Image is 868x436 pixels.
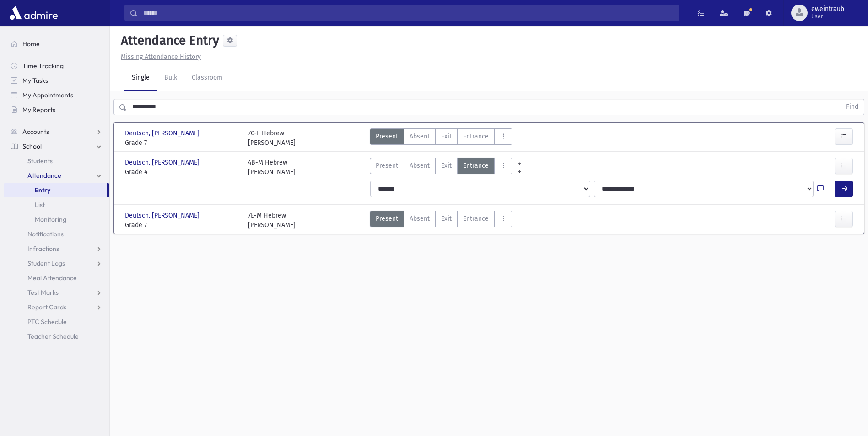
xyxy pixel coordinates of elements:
a: Time Tracking [4,58,109,73]
a: Missing Attendance History [117,53,201,61]
a: My Tasks [4,73,109,88]
input: Search [138,5,679,21]
a: Report Cards [4,300,109,314]
span: Accounts [22,128,49,136]
a: Notifications [4,227,109,241]
span: Absent [410,161,430,170]
span: Meal Attendance [27,274,77,282]
span: My Tasks [22,76,48,85]
a: Students [4,154,109,168]
a: Student Logs [4,256,109,271]
span: My Appointments [22,91,73,99]
span: Deutsch, [PERSON_NAME] [125,158,201,167]
a: Monitoring [4,212,109,227]
a: List [4,197,109,212]
span: My Reports [22,106,55,114]
a: Entry [4,183,107,197]
span: Exit [441,132,452,141]
span: Test Marks [27,288,59,297]
span: School [22,142,42,150]
span: Absent [410,214,430,223]
span: Grade 7 [125,220,239,230]
span: Exit [441,214,452,223]
a: Teacher Schedule [4,329,109,344]
a: School [4,139,109,154]
div: 7C-F Hebrew [PERSON_NAME] [248,128,296,148]
span: PTC Schedule [27,318,67,326]
span: Home [22,40,40,48]
div: AttTypes [370,158,512,177]
a: Attendance [4,168,109,183]
h5: Attendance Entry [117,33,219,48]
a: PTC Schedule [4,314,109,329]
span: User [811,13,844,20]
span: Entrance [463,214,489,223]
div: AttTypes [370,128,512,148]
img: AdmirePro [7,4,60,22]
span: Students [27,157,53,165]
div: 4B-M Hebrew [PERSON_NAME] [248,158,296,177]
a: Accounts [4,124,109,139]
span: Entrance [463,161,489,170]
a: Single [124,65,157,91]
span: Report Cards [27,303,66,311]
span: Absent [410,132,430,141]
span: Entrance [463,132,489,141]
a: Meal Attendance [4,271,109,285]
div: AttTypes [370,211,512,230]
span: Notifications [27,230,64,238]
u: Missing Attendance History [121,53,201,61]
a: My Appointments [4,88,109,102]
span: Deutsch, [PERSON_NAME] [125,128,201,138]
a: Infractions [4,241,109,256]
a: Bulk [157,65,184,91]
span: Present [376,161,398,170]
a: Classroom [184,65,230,91]
span: List [35,201,45,209]
a: Test Marks [4,285,109,300]
span: Teacher Schedule [27,332,79,340]
span: Grade 7 [125,138,239,148]
span: Student Logs [27,259,65,267]
span: Time Tracking [22,62,64,70]
span: Entry [35,186,50,194]
span: Present [376,132,398,141]
button: Find [841,99,864,115]
span: Exit [441,161,452,170]
span: Monitoring [35,215,66,223]
div: 7E-M Hebrew [PERSON_NAME] [248,211,296,230]
span: Deutsch, [PERSON_NAME] [125,211,201,220]
span: Attendance [27,171,61,180]
a: Home [4,37,109,51]
span: Present [376,214,398,223]
span: eweintraub [811,5,844,13]
span: Grade 4 [125,167,239,177]
a: My Reports [4,102,109,117]
span: Infractions [27,245,59,253]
